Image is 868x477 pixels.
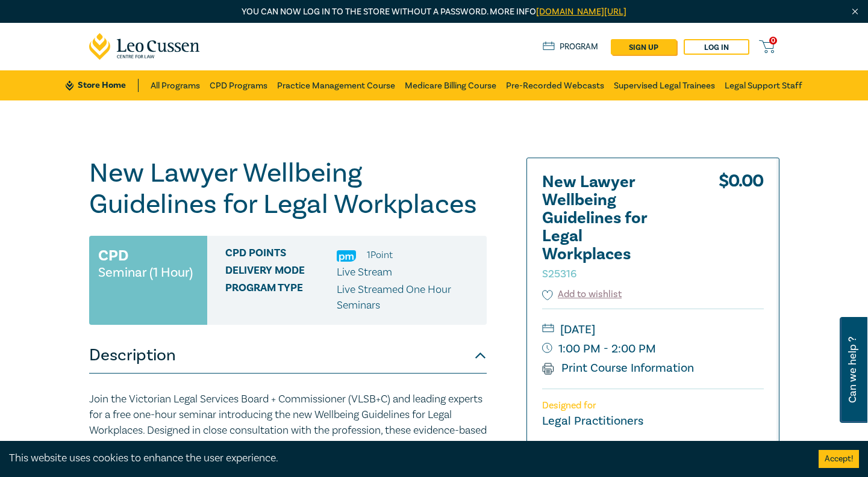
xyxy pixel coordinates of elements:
[151,70,200,100] a: All Programs
[89,337,487,374] button: Description
[719,173,764,288] div: $ 0.00
[536,6,626,17] a: [DOMAIN_NAME][URL]
[542,360,695,376] a: Print Course Information
[542,173,675,282] h2: New Lawyer Wellbeing Guidelines for Legal Workplaces
[210,70,267,100] a: CPD Programs
[542,320,764,339] small: [DATE]
[89,392,487,454] p: Join the Victorian Legal Services Board + Commissioner (VLSB+C) and leading experts for a free on...
[9,451,801,466] div: This website uses cookies to enhance the user experience.
[542,267,576,281] small: S25316
[614,70,715,100] a: Supervised Legal Trainees
[225,282,337,313] span: Program type
[850,7,860,17] img: Close
[405,70,496,100] a: Medicare Billing Course
[543,40,599,54] a: Program
[506,70,604,100] a: Pre-Recorded Webcasts
[725,70,802,100] a: Legal Support Staff
[98,245,128,266] h3: CPD
[225,247,337,263] span: CPD Points
[847,324,858,416] span: Can we help ?
[542,288,622,301] button: Add to wishlist
[769,37,777,45] span: 0
[337,265,392,279] span: Live Stream
[542,413,643,429] small: Legal Practitioners
[66,79,139,92] a: Store Home
[337,282,478,313] p: Live Streamed One Hour Seminars
[684,39,749,55] a: Log in
[89,158,487,220] h1: New Lawyer Wellbeing Guidelines for Legal Workplaces
[611,39,676,55] a: sign up
[277,70,395,100] a: Practice Management Course
[225,265,337,280] span: Delivery Mode
[542,400,764,411] p: Designed for
[98,266,193,279] small: Seminar (1 Hour)
[542,339,764,359] small: 1:00 PM - 2:00 PM
[819,450,859,468] button: Accept cookies
[337,250,356,262] img: Practice Management & Business Skills
[367,247,393,263] li: 1 Point
[89,5,779,19] p: You can now log in to the store without a password. More info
